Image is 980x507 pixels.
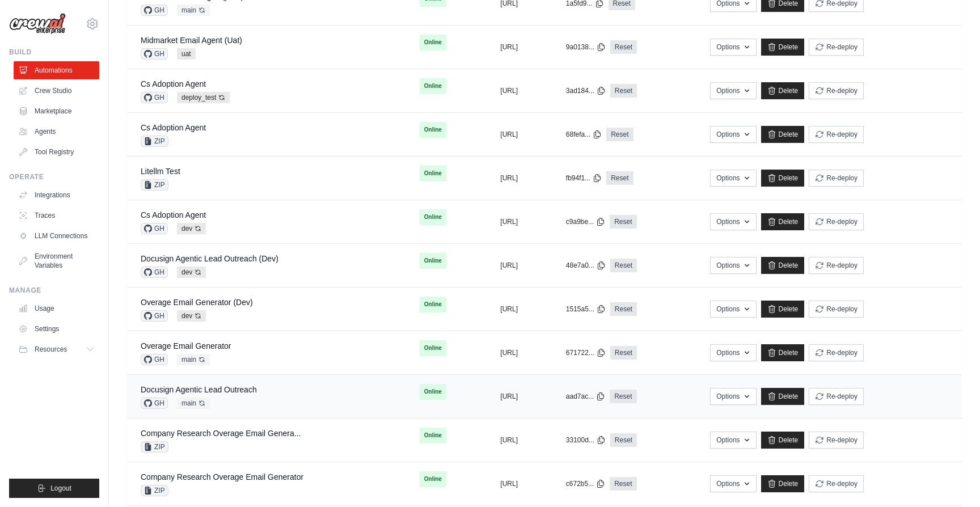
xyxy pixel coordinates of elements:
[610,259,637,272] a: Reset
[761,257,805,274] a: Delete
[141,429,301,438] a: Company Research Overage Email Genera...
[761,475,805,492] a: Delete
[420,428,446,443] span: Online
[566,130,602,139] button: 68fefa...
[141,267,168,278] span: GH
[14,320,99,338] a: Settings
[809,213,864,230] button: Re-deploy
[610,346,637,360] a: Reset
[610,477,636,491] a: Reset
[14,102,99,120] a: Marketplace
[141,5,168,16] span: GH
[809,344,864,361] button: Re-deploy
[420,340,446,356] span: Online
[606,128,633,141] a: Reset
[420,209,446,225] span: Online
[420,253,446,269] span: Online
[141,92,168,103] span: GH
[420,166,446,181] span: Online
[14,247,99,274] a: Environment Variables
[809,82,864,99] button: Re-deploy
[141,48,168,60] span: GH
[610,40,637,54] a: Reset
[566,392,605,401] button: aad7ac...
[420,78,446,94] span: Online
[761,301,805,318] a: Delete
[566,86,606,95] button: 3ad184...
[809,39,864,56] button: Re-deploy
[566,479,605,488] button: c672b5...
[141,298,253,307] a: Overage Email Generator (Dev)
[610,215,636,229] a: Reset
[809,432,864,449] button: Re-deploy
[141,398,168,409] span: GH
[141,179,168,191] span: ZIP
[710,257,756,274] button: Options
[141,36,242,45] a: Midmarket Email Agent (Uat)
[710,344,756,361] button: Options
[177,5,210,16] span: main
[14,186,99,204] a: Integrations
[141,441,168,453] span: ZIP
[14,299,99,318] a: Usage
[141,341,231,350] a: Overage Email Generator
[420,35,446,50] span: Online
[761,388,805,405] a: Delete
[35,345,67,354] span: Resources
[809,257,864,274] button: Re-deploy
[141,485,168,496] span: ZIP
[420,297,446,312] span: Online
[14,61,99,79] a: Automations
[809,126,864,143] button: Re-deploy
[710,39,756,56] button: Options
[141,310,168,322] span: GH
[566,217,605,226] button: c9a9be...
[809,475,864,492] button: Re-deploy
[761,213,805,230] a: Delete
[14,340,99,358] button: Resources
[14,143,99,161] a: Tool Registry
[9,286,99,295] div: Manage
[9,48,99,57] div: Build
[177,92,230,103] span: deploy_test
[710,432,756,449] button: Options
[761,432,805,449] a: Delete
[809,301,864,318] button: Re-deploy
[809,388,864,405] button: Re-deploy
[50,484,71,493] span: Logout
[420,471,446,487] span: Online
[610,390,636,403] a: Reset
[9,13,66,35] img: Logo
[710,82,756,99] button: Options
[610,302,637,316] a: Reset
[141,385,257,394] a: Docusign Agentic Lead Outreach
[809,170,864,187] button: Re-deploy
[710,475,756,492] button: Options
[177,354,210,365] span: main
[141,472,303,481] a: Company Research Overage Email Generator
[141,167,180,176] a: Litellm Test
[710,388,756,405] button: Options
[420,384,446,400] span: Online
[710,126,756,143] button: Options
[14,122,99,141] a: Agents
[610,433,637,447] a: Reset
[420,122,446,138] span: Online
[177,267,206,278] span: dev
[710,170,756,187] button: Options
[761,170,805,187] a: Delete
[141,223,168,234] span: GH
[761,126,805,143] a: Delete
[566,436,606,445] button: 33100d...
[566,174,602,183] button: fb94f1...
[14,227,99,245] a: LLM Connections
[710,301,756,318] button: Options
[177,223,206,234] span: dev
[710,213,756,230] button: Options
[606,171,633,185] a: Reset
[761,39,805,56] a: Delete
[566,43,606,52] button: 9a0138...
[177,310,206,322] span: dev
[9,479,99,498] button: Logout
[141,123,206,132] a: Cs Adoption Agent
